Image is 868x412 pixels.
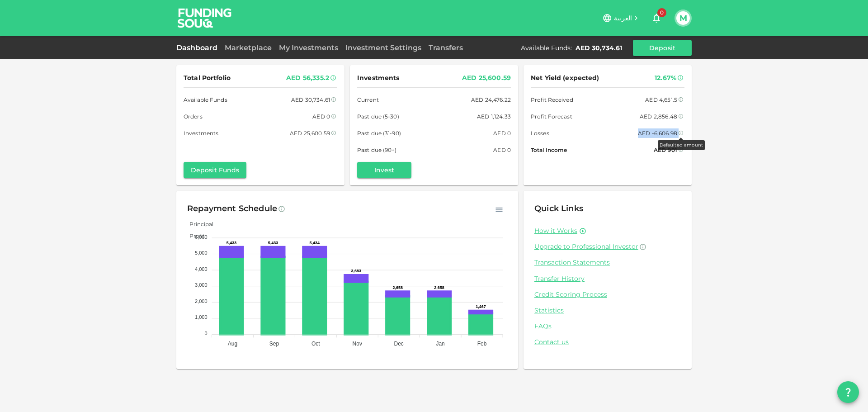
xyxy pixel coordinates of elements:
span: العربية [614,14,632,22]
span: Profit [183,232,205,239]
div: Available Funds : [521,43,572,52]
span: Profit Received [531,95,573,104]
a: Dashboard [176,43,221,52]
div: AED 901 [654,145,677,155]
tspan: Jan [436,341,444,347]
span: Principal [183,221,213,227]
span: Orders [184,112,203,121]
button: Deposit [633,40,692,56]
tspan: 1,000 [195,314,208,320]
a: Transfer History [534,275,681,283]
a: Contact us [534,338,681,346]
a: Transaction Statements [534,258,681,267]
div: AED 24,476.22 [471,95,511,104]
tspan: Aug [228,341,237,347]
span: Total Income [531,145,567,155]
span: Net Yield (expected) [531,72,599,84]
tspan: 2,000 [195,298,208,304]
tspan: 5,000 [195,250,208,256]
span: Profit Forecast [531,112,572,121]
div: AED 30,734.61 [291,95,330,104]
span: Current [357,95,379,104]
tspan: Nov [353,341,362,347]
span: Investments [184,128,218,138]
tspan: Feb [477,341,487,347]
button: Deposit Funds [184,162,246,178]
a: Credit Scoring Process [534,290,681,299]
a: FAQs [534,322,681,331]
tspan: Dec [394,341,404,347]
div: 12.67% [655,72,676,84]
a: Transfers [425,43,467,52]
tspan: Sep [269,341,279,347]
button: Invest [357,162,411,178]
tspan: 4,000 [195,266,208,272]
div: AED 0 [312,112,330,121]
a: How it Works [534,227,577,235]
tspan: 3,000 [195,282,208,288]
a: Upgrade to Professional Investor [534,242,681,251]
div: AED 1,124.33 [477,112,511,121]
span: Upgrade to Professional Investor [534,242,638,251]
span: Past due (90+) [357,145,397,155]
div: AED 0 [493,128,511,138]
div: AED 4,651.5 [645,95,677,104]
span: 0 [657,8,666,17]
span: Past due (31-90) [357,128,401,138]
a: My Investments [275,43,342,52]
button: M [676,11,690,25]
a: Investment Settings [342,43,425,52]
div: AED 56,335.2 [286,72,329,84]
span: Available Funds [184,95,227,104]
tspan: 6,000 [195,234,208,240]
div: AED 30,734.61 [576,43,622,52]
tspan: Oct [311,341,320,347]
button: question [837,381,859,403]
span: Losses [531,128,549,138]
div: AED -6,606.98 [638,128,677,138]
button: 0 [647,9,665,27]
div: AED 25,600.59 [290,128,330,138]
a: Marketplace [221,43,275,52]
div: AED 0 [493,145,511,155]
span: Quick Links [534,204,583,213]
span: Investments [357,72,399,84]
span: Total Portfolio [184,72,231,84]
div: Repayment Schedule [187,202,277,216]
span: Past due (5-30) [357,112,399,121]
a: Statistics [534,306,681,315]
div: AED 25,600.59 [462,72,511,84]
tspan: 0 [204,331,207,336]
div: AED 2,856.48 [640,112,677,121]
